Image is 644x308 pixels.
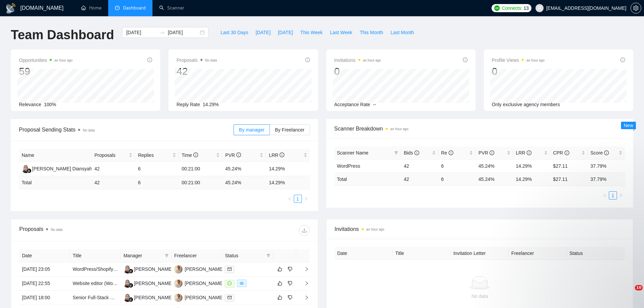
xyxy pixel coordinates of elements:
span: info-circle [147,57,152,62]
td: 14.29 % [266,176,310,189]
span: Only exclusive agency members [492,102,560,107]
span: This Month [360,29,383,36]
a: homeHome [81,5,101,11]
button: left [286,195,294,203]
a: searchScanner [159,5,184,11]
span: dislike [288,281,292,286]
button: setting [630,3,641,14]
li: Next Page [302,195,310,203]
td: Senior Full-Stack WordPress Developer (Long-Term, Part-Time) [70,291,121,305]
div: [PERSON_NAME] [185,265,223,273]
a: 1 [294,195,302,203]
button: download [299,225,310,236]
div: [PERSON_NAME] Diansyah [134,294,194,301]
div: 42 [176,65,217,78]
div: [PERSON_NAME] Diansyah [32,165,92,172]
time: an hour ago [526,58,544,62]
td: 14.29 % [513,172,550,186]
span: filter [393,148,400,158]
li: 1 [609,191,617,199]
span: info-circle [604,150,609,155]
span: info-circle [490,150,494,155]
td: 42 [92,176,135,189]
img: gigradar-bm.png [27,168,31,173]
div: [PERSON_NAME] Diansyah [134,280,194,287]
span: info-circle [620,57,625,62]
th: Date [335,247,393,260]
td: 45.24 % [476,172,513,186]
th: Date [19,249,70,262]
span: Relevance [19,102,41,107]
span: info-circle [414,150,419,155]
img: YS [123,293,132,302]
span: 100% [44,102,56,107]
span: Profile Views [492,56,545,64]
div: 0 [492,65,545,78]
span: left [288,197,292,201]
button: like [276,279,284,287]
span: Opportunities [19,56,73,64]
a: YS[PERSON_NAME] Diansyah [22,166,92,171]
span: 14.29% [203,102,219,107]
td: 42 [401,172,438,186]
td: Website editor (WordPress + Go High Level, Possible Migration to Systeme.io) (already have website) [70,277,121,291]
span: Proposals [94,151,127,159]
span: mail [228,267,232,271]
div: 59 [19,65,73,78]
button: [DATE] [274,27,296,38]
td: 37.79% [588,159,625,172]
span: mail [228,295,232,300]
th: Manager [121,249,171,262]
span: Score [591,150,609,156]
td: 37.79 % [588,172,625,186]
span: filter [165,254,169,258]
span: By manager [239,127,264,133]
img: VB [174,279,183,288]
th: Title [70,249,121,262]
td: WordPress/Shopify developer needed. [70,262,121,277]
td: Total [19,176,92,189]
span: Invitations [334,56,381,64]
span: New [624,123,633,128]
a: WordPress/Shopify developer needed. [73,266,153,272]
span: Status [225,252,263,259]
span: info-circle [565,150,569,155]
span: dislike [288,266,292,272]
a: WordPress [337,163,360,169]
span: filter [266,254,270,258]
td: 00:21:00 [179,176,222,189]
span: eye [240,281,244,285]
span: 10 [635,285,643,290]
span: CPR [553,150,569,156]
span: download [299,228,309,233]
td: 6 [135,162,179,176]
h1: Team Dashboard [11,27,114,43]
span: info-circle [236,152,241,157]
button: Last 30 Days [217,27,252,38]
span: info-circle [280,152,284,157]
img: YS [22,165,30,173]
li: Previous Page [286,195,294,203]
button: right [302,195,310,203]
span: setting [631,5,641,11]
th: Freelancer [509,247,567,260]
span: swap-right [160,30,165,35]
th: Name [19,149,92,162]
span: [DATE] [256,29,270,36]
span: dislike [288,295,292,300]
button: left [601,191,609,199]
span: Proposals [176,56,217,64]
li: Previous Page [601,191,609,199]
span: dashboard [115,5,120,10]
td: [DATE] 23:05 [19,262,70,277]
span: Invitations [335,225,625,233]
span: Re [441,150,453,156]
a: VB[PERSON_NAME] [174,294,223,300]
time: an hour ago [366,228,384,231]
span: PVR [225,152,241,158]
span: right [299,295,309,300]
span: No data [51,228,63,232]
a: Website editor (WordPress + Go High Level, Possible Migration to [DOMAIN_NAME]) (already have web... [73,281,301,286]
td: 6 [438,159,476,172]
td: 42 [401,159,438,172]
